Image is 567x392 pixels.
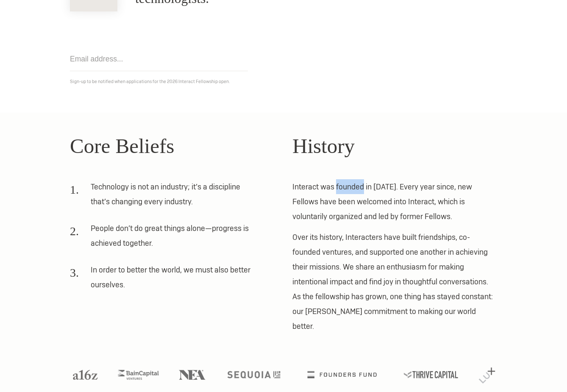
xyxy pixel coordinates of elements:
[292,179,497,224] p: Interact was founded in [DATE]. Every year since, new Fellows have been welcomed into Interact, w...
[70,77,497,86] p: Sign-up to be notified when applications for the 2026 Interact Fellowship open.
[307,371,376,378] img: Founders Fund logo
[404,371,458,378] img: Thrive Capital logo
[179,370,206,380] img: NEA logo
[73,370,97,380] img: A16Z logo
[70,221,257,256] li: People don’t do great things alone—progress is achieved together.
[227,371,280,378] img: Sequoia logo
[70,131,275,162] h2: Core Beliefs
[479,367,495,384] img: Lux Capital logo
[70,179,257,215] li: Technology is not an industry; it’s a discipline that’s changing every industry.
[70,262,257,298] li: In order to better the world, we must also better ourselves.
[118,370,158,380] img: Bain Capital Ventures logo
[292,230,497,334] p: Over its history, Interacters have built friendships, co-founded ventures, and supported one anot...
[292,131,497,162] h2: History
[70,47,248,71] input: Email address...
